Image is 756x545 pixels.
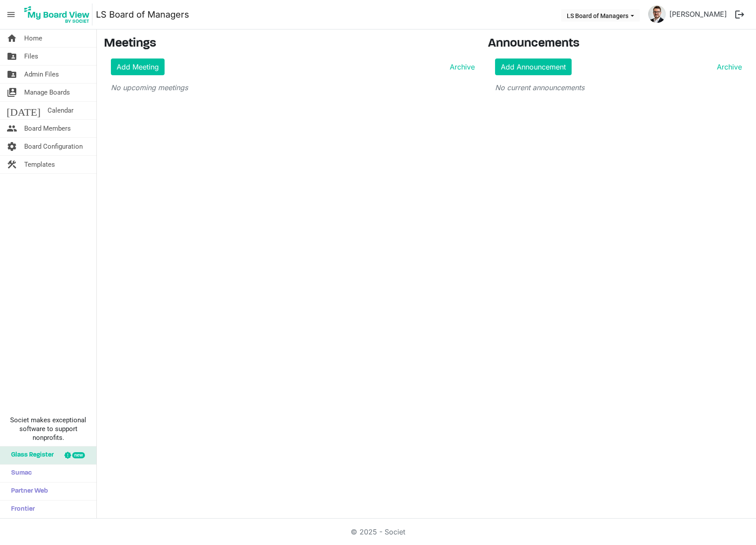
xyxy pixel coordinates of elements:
[488,37,749,51] h3: Announcements
[7,465,32,482] span: Sumac
[24,66,59,83] span: Admin Files
[7,66,17,83] span: folder_shared
[24,120,71,137] span: Board Members
[648,5,666,23] img: sZrgULg8m3vtYtHk0PzfUEea1BEp_N8QeI7zlGueGCVlz0kDYsagTMMMWndUEySlY7MnxghWH3xl2UzGmYukPA_thumb.png
[96,6,189,23] a: LS Board of Managers
[7,483,48,500] span: Partner Web
[24,156,55,173] span: Templates
[7,120,17,137] span: people
[24,48,38,65] span: Files
[561,9,640,22] button: LS Board of Managers dropdownbutton
[7,84,17,101] span: switch_account
[104,37,475,51] h3: Meetings
[72,452,85,458] div: new
[7,102,40,119] span: [DATE]
[24,29,42,47] span: Home
[495,82,742,93] p: No current announcements
[22,4,96,26] a: My Board View Logo
[7,138,17,155] span: settings
[111,59,165,75] a: Add Meeting
[7,446,54,464] span: Glass Register
[7,501,35,518] span: Frontier
[4,416,92,442] span: Societ makes exceptional software to support nonprofits.
[7,156,17,173] span: construction
[111,82,475,93] p: No upcoming meetings
[713,62,742,72] a: Archive
[48,102,73,119] span: Calendar
[7,48,17,65] span: folder_shared
[22,4,92,26] img: My Board View Logo
[495,59,572,75] a: Add Announcement
[351,527,405,536] a: © 2025 - Societ
[666,5,730,23] a: [PERSON_NAME]
[3,6,19,23] span: menu
[446,62,475,72] a: Archive
[24,84,70,101] span: Manage Boards
[730,5,749,24] button: logout
[7,29,17,47] span: home
[24,138,83,155] span: Board Configuration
